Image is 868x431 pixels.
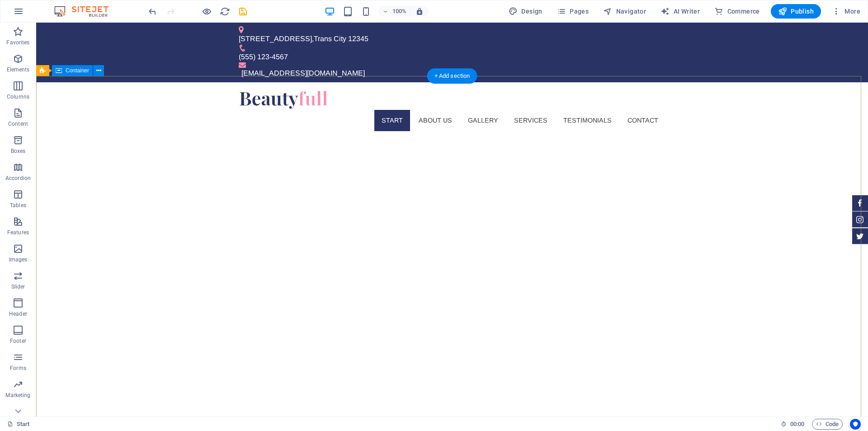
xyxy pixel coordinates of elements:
span: Publish [778,7,814,16]
p: Header [9,310,27,317]
p: Elements [7,66,30,73]
i: Reload page [220,6,230,17]
p: Images [9,256,28,263]
div: + Add section [427,68,477,84]
span: Container [66,68,89,73]
button: 100% [378,6,410,17]
a: Click to cancel selection. Double-click to open Pages [7,419,30,430]
img: Editor Logo [52,6,120,17]
p: Columns [7,93,29,100]
button: Navigator [599,4,650,19]
span: 00 00 [790,419,804,430]
i: On resize automatically adjust zoom level to fit chosen device. [415,7,424,15]
h6: 100% [392,6,406,17]
i: Undo: Edit headline (Ctrl+Z) [147,6,158,17]
p: Accordion [5,175,31,182]
button: Commerce [711,4,764,19]
p: Favorites [6,39,29,46]
span: Pages [557,7,589,16]
span: More [832,7,860,16]
p: Footer [10,337,26,345]
span: Navigator [603,7,646,16]
button: Design [505,4,546,19]
p: Features [7,229,29,236]
span: Design [509,7,542,16]
button: Code [812,419,843,430]
button: Click here to leave preview mode and continue editing [201,6,212,17]
button: Usercentrics [850,419,861,430]
button: Pages [553,4,592,19]
span: AI Writer [660,7,700,16]
span: : [797,421,798,427]
p: Marketing [5,392,30,399]
span: Code [816,419,839,430]
button: More [828,4,864,19]
p: Forms [10,365,26,372]
button: save [237,6,248,17]
button: reload [219,6,230,17]
p: Slider [11,283,25,290]
button: Publish [771,4,821,19]
div: Design (Ctrl+Alt+Y) [505,4,546,19]
button: undo [147,6,158,17]
p: Tables [10,202,26,209]
i: Save (Ctrl+S) [238,6,248,17]
p: Boxes [11,147,26,155]
button: AI Writer [657,4,703,19]
span: Commerce [714,7,760,16]
h6: Session time [781,419,805,430]
p: Content [8,120,28,128]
